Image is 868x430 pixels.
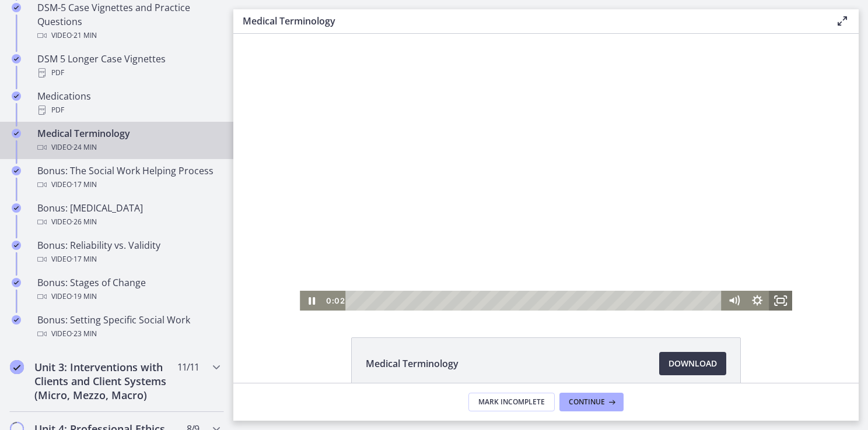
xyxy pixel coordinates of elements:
[72,327,97,341] span: · 23 min
[478,397,545,407] span: Mark Incomplete
[72,215,97,229] span: · 26 min
[72,252,97,266] span: · 17 min
[37,164,219,192] div: Bonus: The Social Work Helping Process
[366,357,459,371] span: Medical Terminology
[37,290,219,304] div: Video
[569,397,605,407] span: Continue
[37,52,219,80] div: DSM 5 Longer Case Vignettes
[37,1,219,43] div: DSM-5 Case Vignettes and Practice Questions
[12,54,21,64] i: Completed
[12,129,21,138] i: Completed
[37,89,219,117] div: Medications
[489,257,512,277] button: Mute
[72,29,97,43] span: · 21 min
[12,166,21,175] i: Completed
[72,140,97,154] span: · 24 min
[37,178,219,192] div: Video
[34,360,177,402] h2: Unit 3: Interventions with Clients and Client Systems (Micro, Mezzo, Macro)
[37,66,219,80] div: PDF
[243,14,817,28] h3: Medical Terminology
[37,126,219,154] div: Medical Terminology
[12,241,21,250] i: Completed
[37,201,219,229] div: Bonus: [MEDICAL_DATA]
[37,252,219,266] div: Video
[37,313,219,341] div: Bonus: Setting Specific Social Work
[72,290,97,304] span: · 19 min
[468,393,555,411] button: Mark Incomplete
[10,360,24,374] i: Completed
[37,238,219,266] div: Bonus: Reliability vs. Validity
[659,352,726,375] a: Download
[512,257,535,277] button: Show settings menu
[12,278,21,287] i: Completed
[177,360,199,374] span: 11 / 11
[12,3,21,12] i: Completed
[668,357,717,371] span: Download
[37,215,219,229] div: Video
[12,91,21,101] i: Completed
[559,393,624,411] button: Continue
[72,178,97,192] span: · 17 min
[233,34,859,311] iframe: Video Lesson
[37,29,219,43] div: Video
[37,327,219,341] div: Video
[37,140,219,154] div: Video
[12,203,21,213] i: Completed
[37,276,219,304] div: Bonus: Stages of Change
[37,103,219,117] div: PDF
[535,257,559,277] button: Fullscreen
[12,315,21,325] i: Completed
